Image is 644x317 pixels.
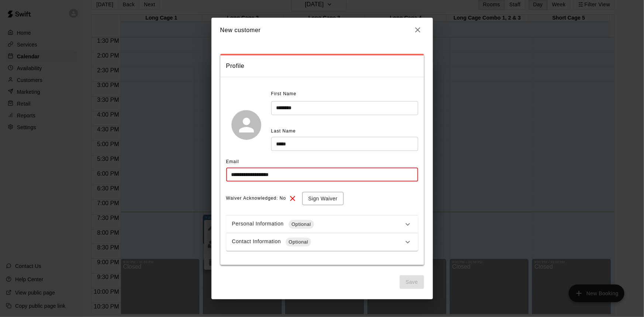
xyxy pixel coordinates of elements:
[286,238,311,246] span: Optional
[226,159,239,164] span: Email
[289,221,314,228] span: Optional
[226,193,286,204] span: Waiver Acknowledged: No
[226,61,418,71] span: Profile
[271,88,297,100] span: First Name
[232,238,403,247] div: Contact Information
[226,216,418,233] div: Personal InformationOptional
[226,233,418,251] div: Contact InformationOptional
[220,25,261,35] h6: New customer
[302,192,343,206] button: Sign Waiver
[232,220,403,229] div: Personal Information
[271,128,296,134] span: Last Name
